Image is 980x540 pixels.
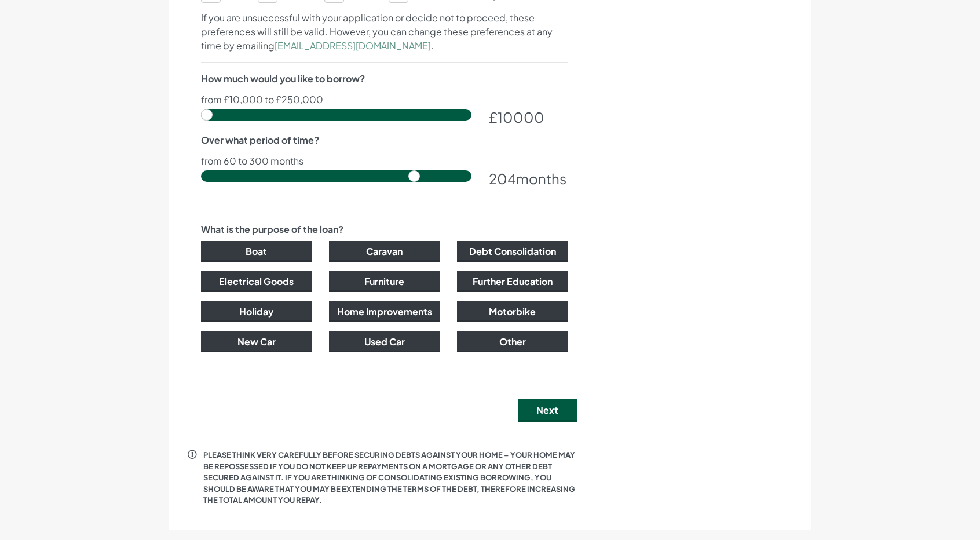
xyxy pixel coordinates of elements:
[201,72,365,86] label: How much would you like to borrow?
[201,222,343,236] label: What is the purpose of the loan?
[275,39,431,52] a: [EMAIL_ADDRESS][DOMAIN_NAME]
[518,399,577,422] button: Next
[201,241,312,262] button: Boat
[457,271,568,292] button: Further Education
[201,11,568,53] p: If you are unsuccessful with your application or decide not to proceed, these preferences will st...
[457,301,568,322] button: Motorbike
[489,107,568,127] div: £
[203,450,577,506] p: PLEASE THINK VERY CAREFULLY BEFORE SECURING DEBTS AGAINST YOUR HOME – YOUR HOME MAY BE REPOSSESSE...
[457,331,568,352] button: Other
[329,271,440,292] button: Furniture
[201,95,568,104] p: from £10,000 to £250,000
[457,241,568,262] button: Debt Consolidation
[201,331,312,352] button: New Car
[498,108,544,126] span: 10000
[489,170,516,187] span: 204
[201,133,319,147] label: Over what period of time?
[489,168,568,189] div: months
[201,301,312,322] button: Holiday
[329,241,440,262] button: Caravan
[201,271,312,292] button: Electrical Goods
[329,301,440,322] button: Home Improvements
[329,331,440,352] button: Used Car
[201,156,568,166] p: from 60 to 300 months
